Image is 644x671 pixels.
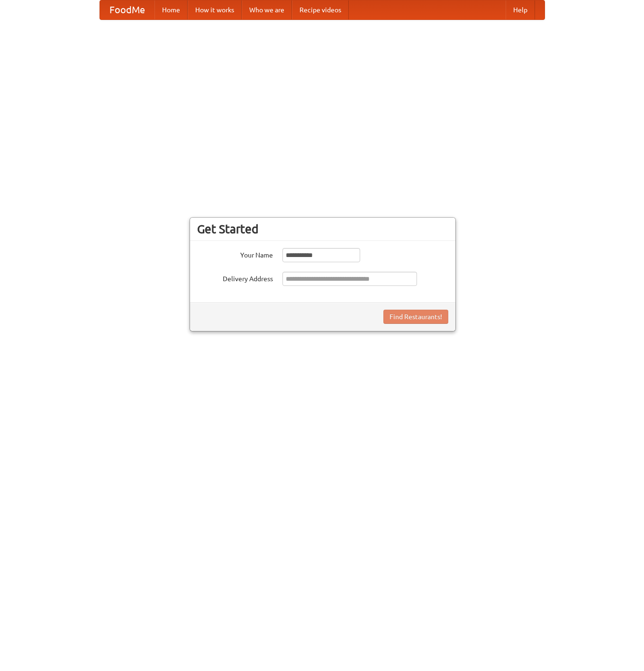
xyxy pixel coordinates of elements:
a: How it works [188,0,242,19]
a: Recipe videos [292,0,349,19]
a: Who we are [242,0,292,19]
h3: Get Started [197,222,448,236]
button: Find Restaurants! [383,310,448,324]
label: Your Name [197,248,273,260]
a: Home [154,0,188,19]
label: Delivery Address [197,272,273,284]
a: Help [506,0,535,19]
a: FoodMe [100,0,154,19]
